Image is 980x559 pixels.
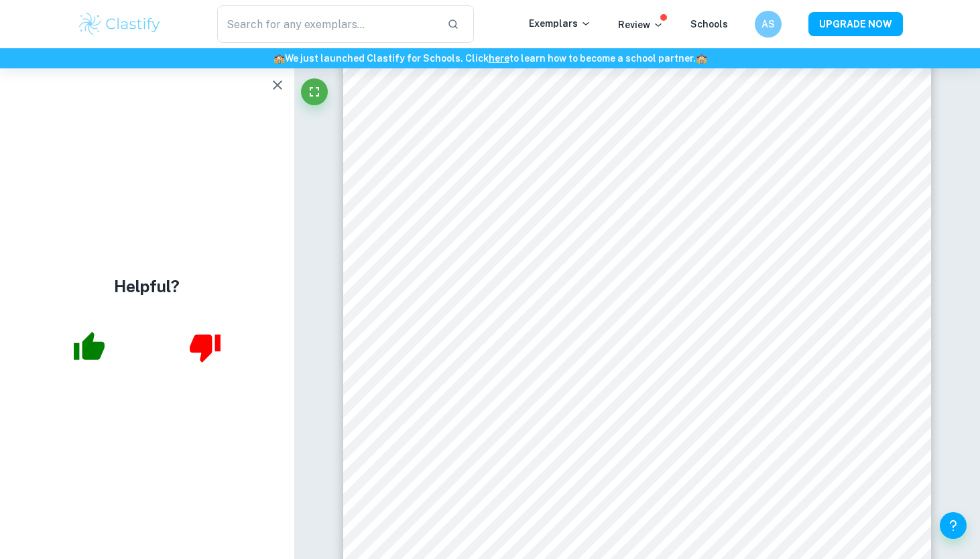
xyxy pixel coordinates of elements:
h6: We just launched Clastify for Schools. Click to learn how to become a school partner. [3,51,977,66]
button: Help and Feedback [940,512,967,539]
span: 🏫 [696,53,707,64]
a: here [489,53,509,64]
button: Fullscreen [301,78,328,105]
h6: AS [761,17,776,32]
p: Review [618,17,664,32]
p: Exemplars [529,16,591,31]
a: Schools [690,19,728,29]
img: Clastify logo [77,11,162,38]
button: AS [755,11,782,38]
button: UPGRADE NOW [808,12,903,36]
h4: Helpful? [114,274,180,298]
input: Search for any exemplars... [217,5,436,43]
span: 🏫 [273,53,285,64]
